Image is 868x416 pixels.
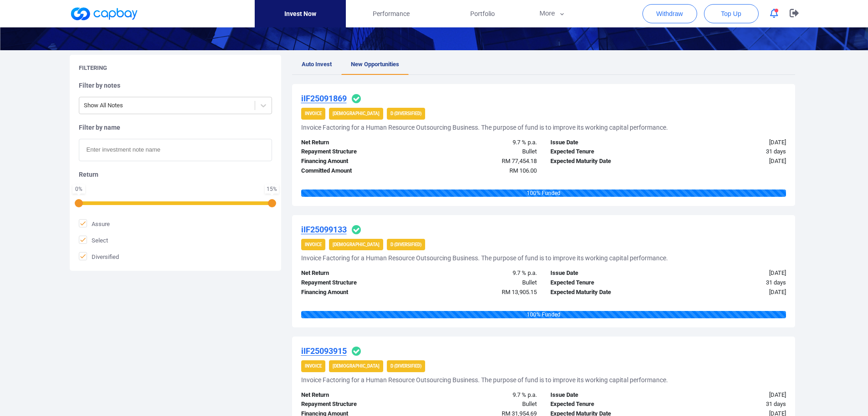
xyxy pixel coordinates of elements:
div: Bullet [419,400,544,409]
h5: Filter by name [79,123,272,132]
div: Repayment Structure [294,400,419,409]
strong: D (Diversified) [390,242,421,247]
div: 0 % [74,186,83,192]
div: Expected Maturity Date [544,157,668,166]
input: Enter investment note name [79,139,272,161]
div: 31 days [668,147,793,157]
div: Repayment Structure [294,278,419,288]
h5: Filter by notes [79,81,272,90]
div: Bullet [419,278,544,288]
span: New Opportunities [351,61,399,68]
span: Portfolio [470,9,495,19]
div: Expected Tenure [544,278,668,288]
div: Expected Tenure [544,147,668,157]
strong: [DEMOGRAPHIC_DATA] [333,242,380,247]
div: 9.7 % p.a. [419,269,544,278]
div: [DATE] [668,390,793,400]
div: [DATE] [668,288,793,297]
strong: [DEMOGRAPHIC_DATA] [333,111,380,116]
u: iIF25091869 [301,94,347,103]
h5: Filtering [79,64,107,72]
div: Financing Amount [294,288,419,297]
u: iIF25099133 [301,225,347,234]
span: RM 106.00 [509,167,537,174]
span: Select [79,236,108,245]
div: Net Return [294,269,419,278]
div: 9.7 % p.a. [419,390,544,400]
span: RM 77,454.18 [502,158,537,164]
div: Net Return [294,138,419,147]
div: Net Return [294,390,419,400]
span: Top Up [721,9,741,18]
strong: D (Diversified) [390,363,421,369]
div: 100 % Funded [301,190,786,197]
h5: Return [79,170,272,179]
h5: Invoice Factoring for a Human Resource Outsourcing Business. The purpose of fund is to improve it... [301,123,668,132]
span: Performance [373,9,410,19]
div: Issue Date [544,138,668,147]
strong: Invoice [305,242,322,247]
h5: Invoice Factoring for a Human Resource Outsourcing Business. The purpose of fund is to improve it... [301,254,668,262]
div: Bullet [419,147,544,157]
span: RM 13,905.15 [502,289,537,295]
div: [DATE] [668,157,793,166]
div: 15 % [267,186,277,192]
h5: Invoice Factoring for a Human Resource Outsourcing Business. The purpose of fund is to improve it... [301,376,668,384]
strong: Invoice [305,363,322,369]
div: Issue Date [544,269,668,278]
div: 100 % Funded [301,311,786,318]
strong: [DEMOGRAPHIC_DATA] [333,363,380,369]
u: iIF25093915 [301,346,347,356]
div: Financing Amount [294,157,419,166]
div: 9.7 % p.a. [419,138,544,147]
div: Committed Amount [294,166,419,176]
strong: D (Diversified) [390,111,421,116]
div: Repayment Structure [294,147,419,157]
div: Expected Tenure [544,400,668,409]
strong: Invoice [305,111,322,116]
span: Auto Invest [302,61,332,68]
div: 31 days [668,400,793,409]
span: Assure [79,219,110,228]
div: [DATE] [668,138,793,147]
div: [DATE] [668,269,793,278]
div: Expected Maturity Date [544,288,668,297]
button: Withdraw [642,4,697,23]
button: Top Up [704,4,759,23]
span: Diversified [79,252,119,261]
div: Issue Date [544,390,668,400]
div: 31 days [668,278,793,288]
